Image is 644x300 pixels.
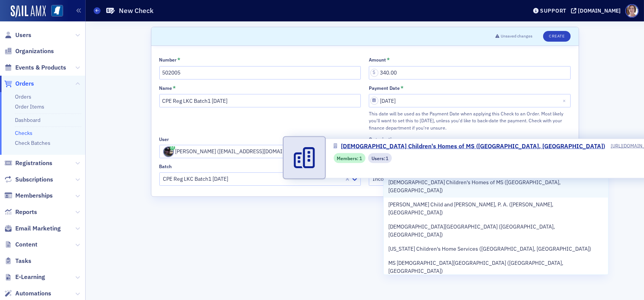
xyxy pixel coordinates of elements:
[368,153,392,163] div: Users: 1
[163,146,343,157] div: [PERSON_NAME] ([EMAIL_ADDRESS][DOMAIN_NAME])
[4,240,37,249] a: Content
[15,257,31,265] span: Tasks
[173,85,176,92] abbr: This field is required
[51,5,63,17] img: SailAMX
[578,7,621,14] div: [DOMAIN_NAME]
[177,57,180,63] abbr: This field is required
[401,85,404,92] abbr: This field is required
[540,7,566,14] div: Support
[4,47,54,55] a: Organizations
[159,136,169,142] div: User
[159,57,177,63] div: Number
[159,164,172,169] div: Batch
[4,191,53,200] a: Memberships
[15,159,52,167] span: Registrations
[15,240,37,249] span: Content
[369,94,571,107] input: MM/DD/YYYY
[388,245,591,253] span: Mississippi Children's Home Services (Jackson, MS)
[369,136,397,142] div: Organization
[11,5,46,18] img: SailAMX
[387,57,390,63] abbr: This field is required
[337,154,359,161] span: Members :
[4,63,66,72] a: Events & Products
[369,57,386,63] div: Amount
[15,31,31,39] span: Users
[15,79,34,88] span: Orders
[571,8,623,13] button: [DOMAIN_NAME]
[4,224,61,233] a: Email Marketing
[15,175,53,184] span: Subscriptions
[15,103,44,110] a: Order Items
[388,178,604,195] span: Methodist Children's Homes of MS (Jackson, MS)
[15,273,45,281] span: E-Learning
[46,5,63,18] a: View Homepage
[560,94,571,107] button: Close
[369,66,571,79] input: 0.00
[369,85,400,91] div: Payment Date
[15,208,37,216] span: Reports
[388,223,604,239] span: Methodist Rehabilitation Center (Jackson, MS)
[4,31,31,39] a: Users
[334,141,611,151] a: [DEMOGRAPHIC_DATA] Children's Homes of MS ([GEOGRAPHIC_DATA], [GEOGRAPHIC_DATA])
[4,159,52,167] a: Registrations
[4,208,37,216] a: Reports
[334,153,365,163] div: Members: 1
[371,154,386,161] span: Users :
[15,289,51,298] span: Automations
[15,117,41,123] a: Dashboard
[4,257,31,265] a: Tasks
[388,259,604,275] span: MS Methodist Rehabilitation Center (Jackson, MS)
[15,224,61,233] span: Email Marketing
[15,47,54,55] span: Organizations
[15,191,53,200] span: Memberships
[4,273,45,281] a: E-Learning
[501,33,532,39] span: Unsaved changes
[543,31,570,42] button: Create
[369,110,571,131] div: This date will be used as the Payment Date when applying this Check to an Order. Most likely you'...
[4,175,53,184] a: Subscriptions
[15,93,31,100] a: Orders
[15,139,50,146] a: Check Batches
[4,79,34,88] a: Orders
[15,130,32,136] a: Checks
[341,141,605,151] span: [DEMOGRAPHIC_DATA] Children's Homes of MS ([GEOGRAPHIC_DATA], [GEOGRAPHIC_DATA])
[159,85,172,91] div: Name
[4,289,51,298] a: Automations
[15,63,66,72] span: Events & Products
[625,4,639,18] span: Profile
[119,6,154,15] h1: New Check
[388,201,604,217] span: Wise Carter Child and Caraway, P. A. (Jackson, MS)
